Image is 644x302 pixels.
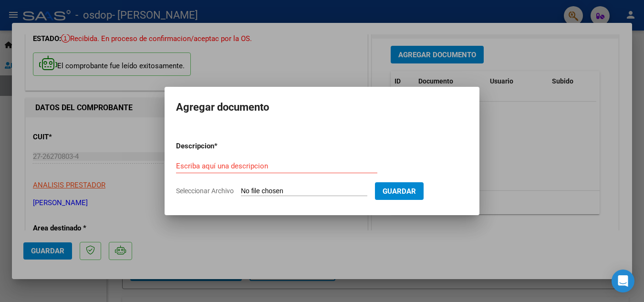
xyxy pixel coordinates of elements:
span: Guardar [383,187,416,196]
h2: Agregar documento [176,98,468,116]
div: Open Intercom Messenger [612,270,634,292]
button: Guardar [375,182,424,200]
span: Seleccionar Archivo [176,187,234,195]
p: Descripcion [176,141,264,152]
